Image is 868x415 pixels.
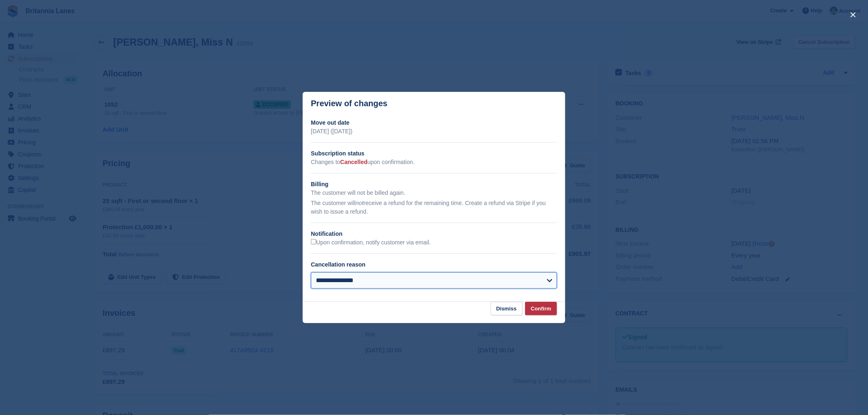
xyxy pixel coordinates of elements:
[847,8,860,21] button: close
[525,302,557,315] button: Confirm
[311,199,557,216] p: The customer will receive a refund for the remaining time. Create a refund via Stripe if you wish...
[311,99,388,108] p: Preview of changes
[356,200,363,206] em: not
[311,189,557,197] p: The customer will not be billed again.
[311,127,557,136] p: [DATE] ([DATE])
[311,230,557,238] h2: Notification
[311,261,365,268] label: Cancellation reason
[311,180,557,189] h2: Billing
[340,159,368,165] span: Cancelled
[311,239,316,244] input: Upon confirmation, notify customer via email.
[311,158,557,166] p: Changes to upon confirmation.
[311,149,557,158] h2: Subscription status
[491,302,523,315] button: Dismiss
[311,119,557,127] h2: Move out date
[311,239,431,246] label: Upon confirmation, notify customer via email.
